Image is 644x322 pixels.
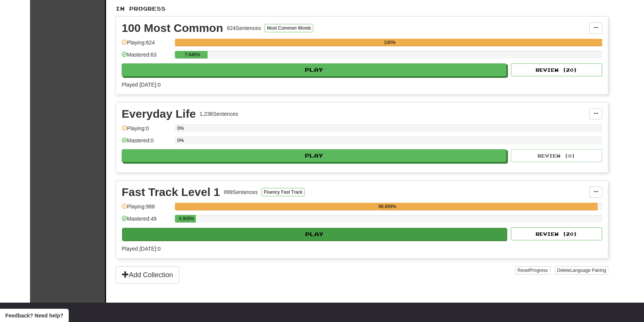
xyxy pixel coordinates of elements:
[122,108,196,120] div: Everyday Life
[122,215,171,227] div: Mastered: 49
[116,266,179,284] button: Add Collection
[224,188,258,196] div: 999 Sentences
[122,203,171,215] div: Playing: 988
[177,39,602,46] div: 100%
[122,82,160,88] span: Played [DATE]: 0
[200,110,238,118] div: 1,236 Sentences
[122,137,171,149] div: Mastered: 0
[122,39,171,51] div: Playing: 824
[122,51,171,63] div: Mastered: 63
[122,228,507,241] button: Play
[116,5,608,13] p: In Progress
[511,63,602,76] button: Review (20)
[177,215,196,223] div: 4.905%
[122,63,506,76] button: Play
[265,24,313,32] button: Most Common Words
[5,312,63,319] span: Open feedback widget
[177,203,597,210] div: 98.899%
[530,268,548,273] span: Progress
[227,24,261,32] div: 824 Sentences
[122,246,160,252] span: Played [DATE]: 0
[511,227,602,240] button: Review (20)
[515,266,550,275] button: ResetProgress
[262,188,305,196] button: Fluency Fast Track
[177,51,208,58] div: 7.646%
[122,149,506,162] button: Play
[122,125,171,137] div: Playing: 0
[122,22,223,34] div: 100 Most Common
[555,266,608,275] button: DeleteLanguage Pairing
[122,186,220,198] div: Fast Track Level 1
[570,268,606,273] span: Language Pairing
[511,149,602,162] button: Review (0)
